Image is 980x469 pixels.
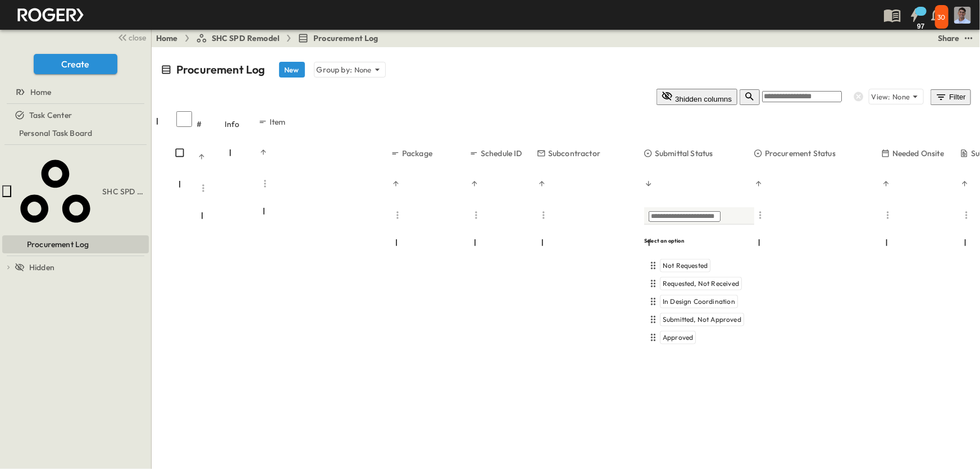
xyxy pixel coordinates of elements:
a: Procurement Log [2,236,147,252]
a: Procurement Log [298,33,379,44]
p: Needed Onsite [892,148,944,159]
div: SHC SPD Remodeltest [2,147,149,235]
span: SHC SPD Remodel [212,33,280,44]
button: 97 [904,5,926,25]
nav: breadcrumbs [156,33,385,44]
button: New [279,62,305,78]
button: Filter [931,89,971,105]
span: Procurement Log [313,33,379,44]
span: Personal Task Board [19,128,92,139]
span: Home [30,86,52,98]
span: SHC SPD Remodel [102,186,144,197]
p: Package [402,148,432,159]
button: Create [34,54,117,74]
a: Personal Task Board [2,125,147,141]
a: SHC SPD Remodel [13,147,147,235]
a: Task Center [2,107,147,123]
button: Menu [537,208,550,222]
div: Info [225,108,258,140]
p: Item [270,116,286,128]
img: Profile Picture [954,7,971,24]
button: Menu [258,177,272,190]
button: Menu [197,181,210,195]
div: Requested, Not Received [646,277,752,290]
button: 3hidden columns [657,89,737,105]
span: close [129,32,147,43]
span: In Design Coordination [663,297,735,306]
p: Procurement Log [176,62,266,78]
span: Not Requested [663,261,708,270]
button: Menu [470,208,483,222]
p: None [893,91,910,102]
button: close [113,29,149,45]
a: Home [156,33,178,44]
p: Procurement Status [765,148,836,159]
button: Menu [881,208,895,222]
span: Requested, Not Received [663,279,739,288]
button: Sort [391,179,401,189]
button: test [962,31,976,45]
div: Personal Task Boardtest [2,124,149,142]
div: Submitted, Not Approved [646,313,752,326]
button: Menu [960,208,973,222]
div: Procurement Logtest [2,235,149,253]
button: Sort [537,179,547,189]
h6: 97 [917,22,924,30]
div: Share [938,33,960,44]
span: Submitted, Not Approved [663,315,741,324]
span: Procurement Log [27,239,89,250]
button: Menu [754,208,767,222]
div: In Design Coordination [646,295,752,308]
button: Sort [644,179,654,189]
a: Home [2,84,147,100]
span: Hidden [29,262,54,273]
div: Approved [646,331,752,344]
p: None [354,64,372,75]
p: Subcontractor [548,148,600,159]
button: Sort [258,147,268,157]
button: Sort [881,179,891,189]
button: Menu [644,208,657,222]
span: Approved [663,333,693,342]
button: Sort [470,179,480,189]
span: Task Center [29,110,72,121]
div: # [197,108,225,140]
p: Submittal Status [655,148,713,159]
p: 30 [938,13,946,22]
div: Filter [935,91,967,103]
a: SHC SPD Remodel [196,33,280,44]
button: Menu [391,208,404,222]
p: View: [872,92,891,102]
h6: Select an option [644,237,754,244]
p: Group by: [317,64,353,75]
div: Not Requested [646,259,752,272]
p: Schedule ID [481,148,522,159]
button: Sort [754,179,764,189]
button: Sort [197,152,207,162]
button: Sort [960,179,970,189]
input: Select all rows [176,111,192,127]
